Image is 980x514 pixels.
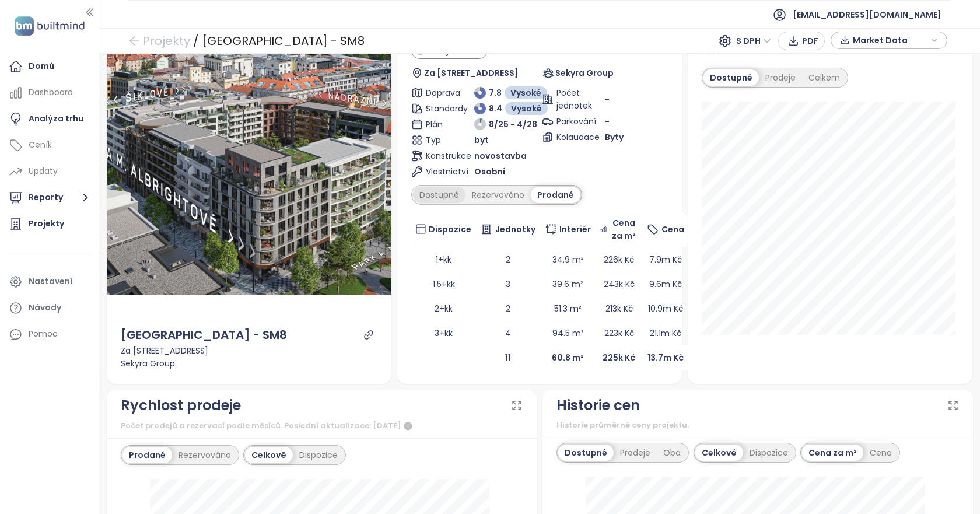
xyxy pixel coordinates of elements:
div: Pomoc [6,323,93,346]
div: Cena [863,445,898,461]
td: 34.9 m² [540,247,596,272]
div: Updaty [29,164,58,179]
a: Dashboard [6,81,93,104]
b: 11 [505,352,511,363]
span: Doprava [426,86,457,99]
a: Nastavení [6,270,93,293]
div: Návody [29,300,61,315]
div: Sekyra Group [121,357,377,370]
div: Historie průměrné ceny projektu. [556,419,959,431]
span: Byty [605,131,624,144]
div: [GEOGRAPHIC_DATA] - SM8 [121,326,287,344]
a: Domů [6,55,93,78]
span: novostavba [474,149,527,162]
span: byt [474,134,489,146]
td: 4 [476,321,540,345]
a: Analýza trhu [6,107,93,131]
div: Prodané [531,187,580,203]
div: Dostupné [703,69,759,86]
div: [GEOGRAPHIC_DATA] - SM8 [202,30,365,51]
span: Sekyra Group [555,67,614,79]
div: / [193,30,199,51]
div: Historie cen [556,394,640,417]
span: Osobní [474,165,505,178]
td: 2+kk [411,296,477,321]
div: Dispozice [743,445,794,461]
span: 9.6m Kč [649,278,682,290]
div: Prodeje [759,69,802,86]
span: Vysoké [510,86,541,99]
span: 243k Kč [604,278,635,290]
div: Za [STREET_ADDRESS] [121,344,377,357]
span: Parkování [556,115,588,128]
span: 21.1m Kč [650,327,681,339]
td: 1+kk [411,247,477,272]
span: Cena za m² [610,216,638,242]
img: logo [11,14,88,38]
span: Kolaudace [556,131,588,144]
div: Dashboard [29,85,73,100]
div: Dostupné [413,187,466,203]
span: Cena [661,223,684,236]
div: Domů [29,59,54,74]
a: Updaty [6,160,93,183]
b: 225k Kč [603,352,635,363]
div: Rychlost prodeje [121,394,241,417]
td: 3+kk [411,321,477,345]
div: Celkově [695,445,743,461]
span: 8/25 - 4/28 [489,118,537,131]
span: Počet jednotek [556,86,588,112]
span: Standardy [426,102,457,115]
div: Celkově [245,447,293,463]
span: Plán [426,118,457,131]
a: Projekty [6,212,93,236]
a: Ceník [6,134,93,157]
div: Cena za m² [802,445,863,461]
a: Návody [6,296,93,320]
span: Dispozice [429,223,471,236]
div: Prodeje [614,445,657,461]
span: Typ [426,134,457,146]
div: Počet prodejů a rezervací podle měsíců. Poslední aktualizace: [DATE] [121,419,523,433]
div: Dostupné [558,445,614,461]
button: PDF [778,32,825,50]
span: [EMAIL_ADDRESS][DOMAIN_NAME] [793,1,942,29]
div: Ceník [29,138,52,152]
span: Za [STREET_ADDRESS] [424,67,519,79]
b: 13.7m Kč [647,352,684,363]
td: 39.6 m² [540,272,596,296]
span: Vysoké [511,102,542,115]
span: 7.8 [489,86,502,99]
div: Nastavení [29,274,72,289]
div: Analýza trhu [29,111,83,126]
td: 2 [476,247,540,272]
span: arrow-left [128,35,140,47]
td: 1.5+kk [411,272,477,296]
span: 7.9m Kč [649,254,682,265]
span: Jednotky [495,223,535,236]
span: - [605,116,610,127]
div: Celkem [802,69,846,86]
div: Rezervováno [466,187,531,203]
span: 223k Kč [604,327,634,339]
div: Pomoc [29,327,58,341]
div: Dispozice [293,447,344,463]
td: 51.3 m² [540,296,596,321]
span: 213k Kč [605,303,633,314]
span: Market Data [853,32,928,49]
a: link [363,330,374,340]
div: Oba [657,445,687,461]
td: 3 [476,272,540,296]
span: PDF [802,34,818,47]
div: Projekty [29,216,64,231]
span: S DPH [736,32,771,50]
div: Prodané [123,447,172,463]
span: 8.4 [489,102,502,115]
button: Reporty [6,186,93,209]
a: arrow-left Projekty [128,30,190,51]
div: button [837,32,941,49]
span: - [605,93,610,106]
span: 226k Kč [604,254,634,265]
span: 10.9m Kč [648,303,683,314]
